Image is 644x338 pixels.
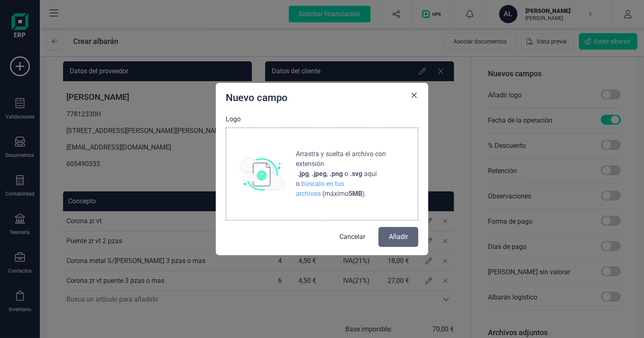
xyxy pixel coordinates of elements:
strong: .svg [350,170,362,178]
span: Arrastra y suelta el archivo con extensión [296,149,401,169]
span: o [343,170,350,178]
p: aquí o (máximo ) . [293,149,405,199]
strong: .png [329,169,343,179]
span: , [296,169,310,179]
span: Añadir [389,232,408,242]
strong: 5 MB [349,190,362,198]
label: Logo [226,114,241,124]
span: búscalo en tus archivos [296,180,344,198]
strong: .jpg [298,169,309,179]
p: Nuevo campo [226,91,288,104]
strong: .jpeg [312,169,327,179]
span: , [310,169,328,179]
button: Cancelar [331,227,373,247]
button: Añadir [378,227,418,247]
span: Cancelar [339,232,365,242]
img: subir_archivo [239,157,286,191]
